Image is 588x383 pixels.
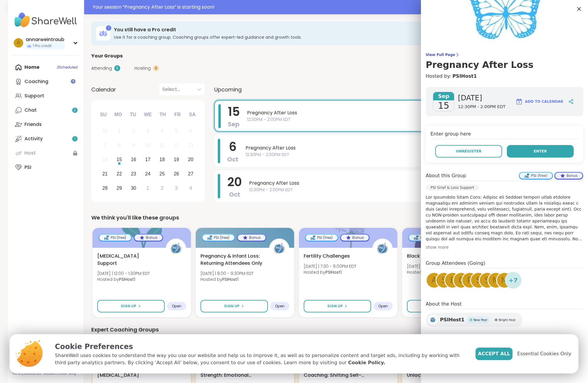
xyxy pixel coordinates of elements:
button: Sign Up [407,300,474,312]
div: 30 [131,184,136,192]
span: [DATE] | 8:00 - 9:30PM EDT [200,270,254,276]
div: 17 [145,155,151,164]
button: Enter [507,145,574,158]
div: Expert Coaching Groups [91,326,573,334]
a: M [487,272,504,289]
span: 1 Pro credit [33,43,52,49]
div: Choose Saturday, September 27th, 2025 [184,167,197,180]
a: PSIHost1 [452,73,477,80]
a: s [479,272,496,289]
div: Activity [24,136,43,142]
span: 6 [229,138,237,155]
div: Not available Saturday, September 6th, 2025 [184,125,197,138]
a: s [436,272,452,289]
img: ShareWell Nav Logo [13,10,79,30]
div: Su [97,108,110,121]
a: Friends [13,117,79,132]
div: 12 [174,141,179,149]
h3: Use it for a coaching group. Coaching groups offer expert-led guidance and growth tools. [114,34,502,40]
span: Oct [227,155,238,164]
span: New Peer [473,318,487,322]
div: We think you'll like these groups [91,214,573,222]
div: Choose Wednesday, September 24th, 2025 [141,167,154,180]
button: Add to Calendar [513,94,566,109]
div: We [141,108,154,121]
a: E [444,272,461,289]
div: Not available Wednesday, September 10th, 2025 [141,139,154,152]
div: 24 [145,170,151,178]
div: Choose Monday, September 15th, 2025 [113,153,126,166]
div: 13 [188,141,193,149]
a: m [496,272,513,289]
span: PSIHost1 [440,316,464,323]
div: 2 [132,127,135,135]
h4: Enter group here [430,130,578,139]
span: M [493,275,499,286]
span: m [501,275,508,286]
div: 26 [174,170,179,178]
div: annarweintraub [26,36,64,43]
div: 16 [131,155,136,164]
span: Accept All [478,350,510,357]
span: Hosted by [97,276,150,282]
div: 1 [146,184,149,192]
a: PSIHost1PSIHost1New PeerNew PeerBright HostBright Host [426,313,523,327]
h4: About this Group [426,172,466,179]
a: Support [13,89,79,103]
a: a [426,272,442,289]
div: 5 [175,127,178,135]
div: Choose Wednesday, October 1st, 2025 [141,182,154,194]
div: PSI (free) [520,173,552,179]
div: 23 [131,170,136,178]
iframe: Spotlight [71,79,75,84]
span: + 7 [509,276,518,285]
span: Hosting [135,65,151,71]
span: Sep [228,120,240,128]
div: show more [426,244,583,250]
span: Add to Calendar [525,99,563,104]
div: Bonus [341,235,369,241]
div: Not available Friday, September 12th, 2025 [170,139,183,152]
img: PSIHost1 [167,239,185,258]
button: Accept All [476,348,513,360]
div: PSI (free) [409,235,441,241]
div: 4 [161,127,163,135]
button: Sign Up [304,300,371,312]
div: Choose Sunday, September 21st, 2025 [99,167,112,180]
div: Not available Friday, September 5th, 2025 [170,125,183,138]
a: c [453,272,470,289]
div: Bonus [555,173,582,179]
div: Not available Saturday, September 13th, 2025 [184,139,197,152]
span: [MEDICAL_DATA] Support [97,253,159,267]
div: 1 [106,25,111,31]
span: [DATE] | 7:30 - 9:00PM EDT [304,263,356,269]
span: Pregnancy & Infant Loss: Returning Attendees Only [200,253,263,267]
div: Support [24,93,44,99]
div: Not available Monday, September 1st, 2025 [113,125,126,138]
div: Choose Tuesday, September 23rd, 2025 [127,167,140,180]
span: Oct [229,190,240,199]
span: Hosted by [200,276,254,282]
span: Bright Host [499,318,516,322]
span: Sep [433,92,454,100]
div: Choose Friday, September 19th, 2025 [170,153,183,166]
div: 8 [118,141,121,149]
a: Cookie Policy. [348,359,385,366]
span: r [467,275,473,286]
a: Blog [69,372,76,376]
div: Fr [171,108,184,121]
span: Fertility Challenges [304,253,350,260]
span: Attending [91,65,112,71]
span: 12:30PM - 2:00PM EDT [247,116,562,123]
div: 27 [188,170,193,178]
div: 6 [189,127,192,135]
img: PSIHost1 [373,239,392,258]
div: Choose Tuesday, September 30th, 2025 [127,182,140,194]
div: 25 [160,170,165,178]
div: Choose Monday, September 29th, 2025 [113,182,126,194]
div: Friends [24,121,42,128]
span: 12:30PM - 2:00PM EDT [249,187,563,193]
span: s [485,275,490,286]
a: Redeem Code [44,372,67,376]
div: 9 [132,141,135,149]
